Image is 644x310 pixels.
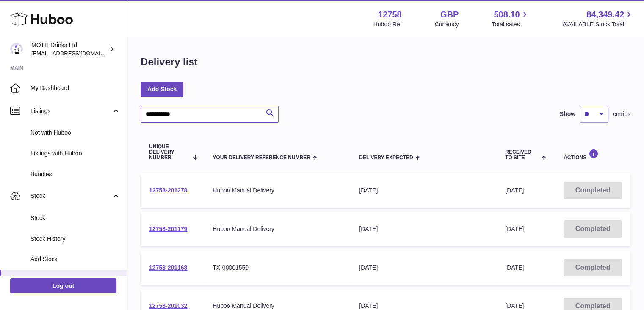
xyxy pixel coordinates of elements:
span: Total sales [492,20,529,28]
span: AVAILABLE Stock Total [562,20,634,28]
span: Stock History [30,235,120,243]
span: Add Stock [30,255,120,263]
span: Unique Delivery Number [149,144,188,161]
span: [DATE] [505,187,524,194]
div: Actions [564,149,622,161]
span: Delivery Expected [359,155,413,161]
a: 84,349.42 AVAILABLE Stock Total [562,9,634,28]
span: [EMAIL_ADDRESS][DOMAIN_NAME] [31,50,124,56]
span: Stock [30,214,120,222]
span: Stock [30,192,111,200]
div: Huboo Manual Delivery [213,225,342,233]
span: Not with Huboo [30,129,120,137]
a: Add Stock [141,82,183,97]
span: Listings [30,107,111,115]
span: entries [613,110,630,118]
div: TX-00001550 [213,264,342,272]
span: 508.10 [494,9,520,20]
img: orders@mothdrinks.com [10,43,23,56]
div: [DATE] [359,302,488,310]
span: [DATE] [505,302,524,309]
div: MOTH Drinks Ltd [31,41,108,57]
label: Show [560,110,575,118]
a: 508.10 Total sales [492,9,529,28]
span: Your Delivery Reference Number [213,155,310,161]
span: [DATE] [505,264,524,271]
span: Bundles [30,170,120,178]
a: 12758-201278 [149,187,187,194]
span: Listings with Huboo [30,149,120,158]
div: Huboo Ref [373,20,402,28]
h1: Delivery list [141,55,198,69]
a: 12758-201179 [149,225,187,232]
div: Huboo Manual Delivery [213,302,342,310]
span: My Dashboard [30,84,120,92]
div: [DATE] [359,225,488,233]
div: Huboo Manual Delivery [213,186,342,194]
strong: GBP [440,9,459,20]
span: Received to Site [505,149,539,161]
span: 84,349.42 [586,9,624,20]
a: 12758-201168 [149,264,187,271]
div: [DATE] [359,186,488,194]
a: 12758-201032 [149,302,187,309]
a: Log out [10,278,116,293]
strong: 12758 [378,9,402,20]
div: [DATE] [359,264,488,272]
span: [DATE] [505,225,524,232]
div: Currency [435,20,459,28]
